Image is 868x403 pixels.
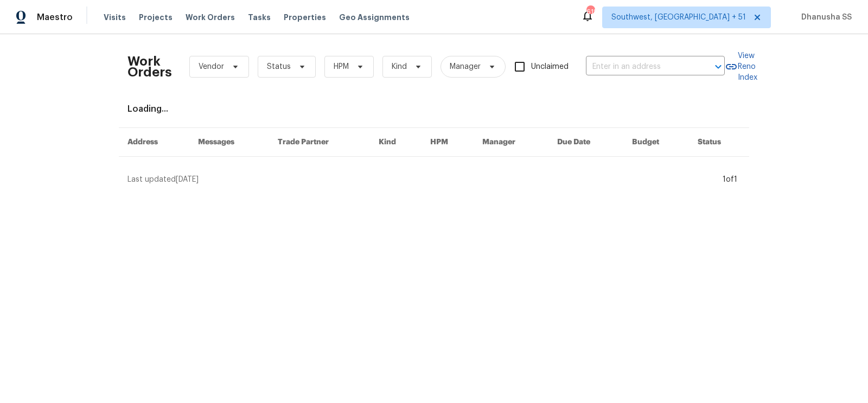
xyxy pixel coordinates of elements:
div: 1 of 1 [723,174,737,185]
h2: Work Orders [127,56,172,78]
span: HPM [334,61,349,72]
th: Address [119,128,189,157]
span: Visits [104,12,126,23]
th: Messages [189,128,269,157]
span: Geo Assignments [339,12,410,23]
span: Maestro [37,12,73,23]
span: Kind [392,61,407,72]
span: Tasks [248,14,271,21]
div: 618 [586,7,594,17]
a: View Reno Index [725,50,757,83]
span: Projects [139,12,173,23]
th: Due Date [548,128,623,157]
th: Kind [370,128,422,157]
span: Status [267,61,291,72]
div: Last updated [127,174,719,185]
button: Open [711,59,726,74]
span: [DATE] [176,176,199,183]
span: Properties [284,12,326,23]
th: Trade Partner [269,128,371,157]
th: HPM [422,128,474,157]
span: Work Orders [186,12,235,23]
th: Budget [623,128,689,157]
span: Southwest, [GEOGRAPHIC_DATA] + 51 [611,12,746,23]
input: Enter in an address [586,59,694,75]
span: Manager [450,61,481,72]
span: Dhanusha SS [797,12,852,23]
span: Vendor [199,61,224,72]
div: Loading... [127,104,741,114]
th: Status [689,128,749,157]
th: Manager [474,128,548,157]
span: Unclaimed [531,61,569,73]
